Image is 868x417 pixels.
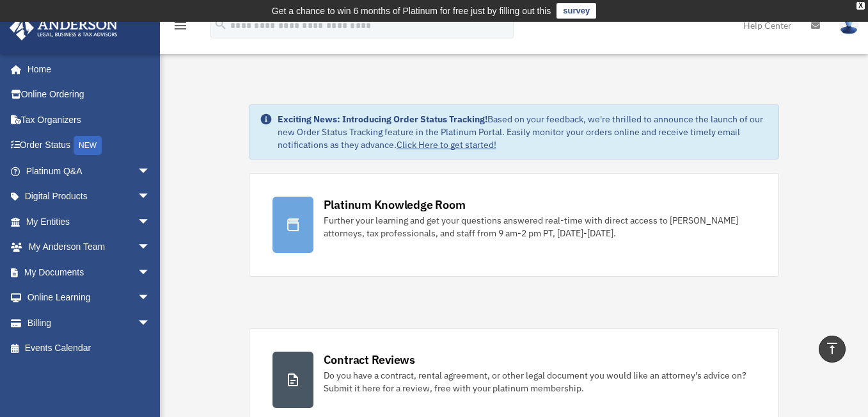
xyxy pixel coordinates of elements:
a: Order StatusNEW [9,133,170,159]
span: arrow_drop_down [138,158,163,184]
i: vertical_align_top [825,341,840,356]
div: Contract Reviews [324,352,415,368]
span: arrow_drop_down [138,184,163,210]
i: menu [173,18,188,33]
div: Platinum Knowledge Room [324,197,466,213]
a: Digital Productsarrow_drop_down [9,184,170,209]
div: Based on your feedback, we're thrilled to announce the launch of our new Order Status Tracking fe... [278,113,769,151]
div: close [856,2,865,10]
a: Click Here to get started! [397,139,496,151]
strong: Exciting News: Introducing Order Status Tracking! [278,113,487,125]
a: Tax Organizers [9,107,170,133]
a: My Entitiesarrow_drop_down [9,209,170,234]
a: Platinum Knowledge Room Further your learning and get your questions answered real-time with dire... [249,173,780,277]
img: Anderson Advisors Platinum Portal [6,15,122,40]
a: Online Learningarrow_drop_down [9,285,170,311]
span: arrow_drop_down [138,310,163,336]
a: Platinum Q&Aarrow_drop_down [9,158,170,184]
a: Online Ordering [9,82,170,108]
span: arrow_drop_down [138,209,163,235]
a: menu [173,22,188,33]
a: My Anderson Teamarrow_drop_down [9,234,170,260]
div: NEW [74,136,102,155]
i: search [214,17,228,31]
img: User Pic [839,16,858,35]
span: arrow_drop_down [138,234,163,261]
a: survey [556,3,596,19]
span: arrow_drop_down [138,259,163,286]
a: Events Calendar [9,336,170,361]
div: Do you have a contract, rental agreement, or other legal document you would like an attorney's ad... [324,369,756,395]
a: My Documentsarrow_drop_down [9,259,170,285]
span: arrow_drop_down [138,285,163,311]
a: Billingarrow_drop_down [9,310,170,336]
div: Further your learning and get your questions answered real-time with direct access to [PERSON_NAM... [324,214,756,240]
div: Get a chance to win 6 months of Platinum for free just by filling out this [272,3,551,19]
a: Home [9,56,163,82]
a: vertical_align_top [819,336,846,363]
